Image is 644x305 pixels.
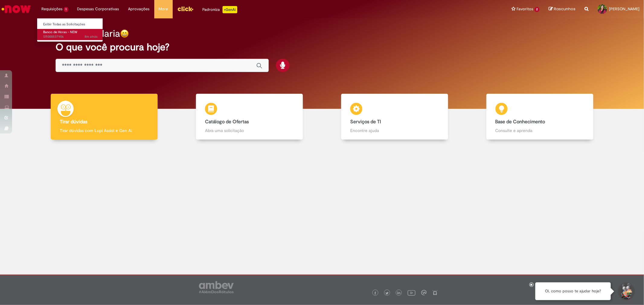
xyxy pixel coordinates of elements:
span: Despesas Corporativas [77,6,119,12]
img: logo_footer_workplace.png [421,290,427,295]
span: Favoritos [517,6,533,12]
a: Serviços de TI Encontre ajuda [322,94,467,140]
span: 8m atrás [85,34,98,39]
span: Aprovações [128,6,150,12]
p: Encontre ajuda [350,127,439,134]
button: Iniciar Conversa de Suporte [617,282,635,300]
a: Base de Conhecimento Consulte e aprenda [467,94,612,140]
p: Consulte e aprenda [495,127,584,134]
span: More [159,6,168,12]
img: logo_footer_ambev_rotulo_gray.png [199,281,234,293]
span: 1 [64,7,68,12]
img: ServiceNow [1,3,32,15]
p: +GenAi [223,6,237,13]
img: logo_footer_linkedin.png [397,291,400,295]
div: Oi, como posso te ajudar hoje? [535,282,611,300]
b: Serviços de TI [350,119,381,125]
p: Abra uma solicitação [205,127,294,134]
img: happy-face.png [120,29,129,38]
a: Exibir Todas as Solicitações [37,21,104,28]
a: Tirar dúvidas Tirar dúvidas com Lupi Assist e Gen Ai [32,94,177,140]
span: 2 [534,7,540,12]
div: Padroniza [203,6,237,13]
span: SR000537906 [43,34,98,39]
b: Catálogo de Ofertas [205,119,249,125]
p: Tirar dúvidas com Lupi Assist e Gen Ai [60,127,149,134]
img: logo_footer_naosei.png [432,290,438,295]
span: Banco de Horas - NEW [43,30,77,34]
b: Base de Conhecimento [495,119,545,125]
a: Catálogo de Ofertas Abra uma solicitação [177,94,322,140]
span: [PERSON_NAME] [609,6,639,11]
a: Aberto SR000537906 : Banco de Horas - NEW [37,29,104,40]
img: logo_footer_youtube.png [408,289,415,297]
a: Rascunhos [549,6,575,12]
img: logo_footer_twitter.png [386,292,389,295]
h2: O que você procura hoje? [56,42,588,52]
time: 28/08/2025 08:05:22 [85,34,98,39]
img: logo_footer_facebook.png [374,292,377,295]
img: click_logo_yellow_360x200.png [177,4,194,13]
span: Rascunhos [554,6,575,12]
b: Tirar dúvidas [60,119,87,125]
ul: Requisições [37,18,103,42]
span: Requisições [41,6,62,12]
